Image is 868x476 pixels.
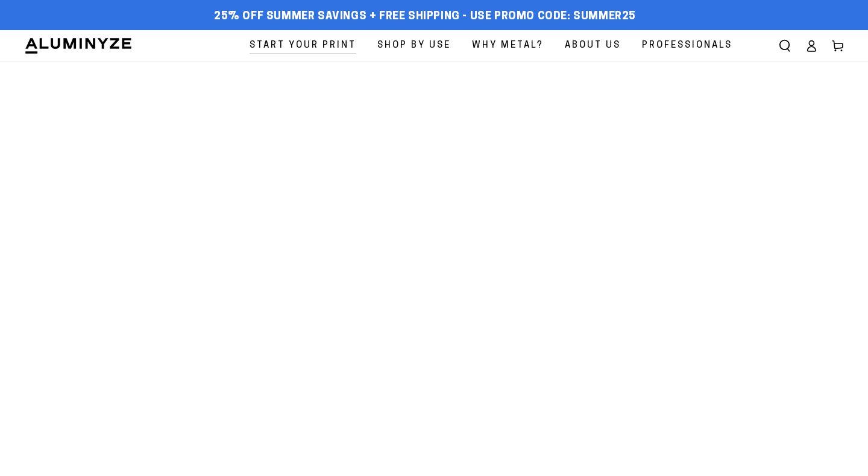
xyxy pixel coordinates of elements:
a: About Us [556,30,630,61]
a: Shop By Use [368,30,460,61]
span: Why Metal? [472,37,544,54]
img: Aluminyze [24,37,133,55]
span: Shop By Use [377,37,451,54]
a: Professionals [633,30,741,61]
summary: Search our site [772,33,798,59]
span: About Us [565,37,621,54]
span: Start Your Print [250,37,356,54]
span: 25% off Summer Savings + Free Shipping - Use Promo Code: SUMMER25 [214,10,636,24]
a: Start Your Print [241,30,365,61]
span: Professionals [642,37,732,54]
a: Why Metal? [463,30,553,61]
